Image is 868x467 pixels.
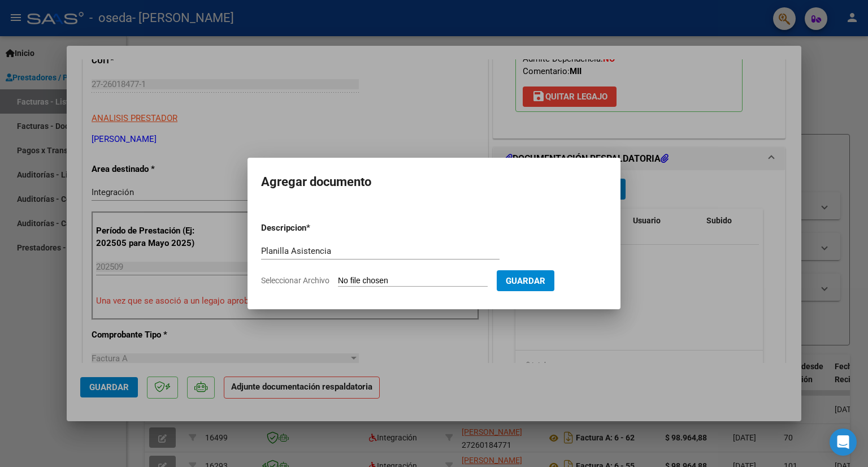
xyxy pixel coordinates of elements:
p: Descripcion [261,222,365,235]
span: Seleccionar Archivo [261,276,329,285]
h2: Agregar documento [261,171,607,193]
button: Guardar [497,270,554,291]
div: Open Intercom Messenger [830,429,857,456]
span: Guardar [506,276,545,286]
